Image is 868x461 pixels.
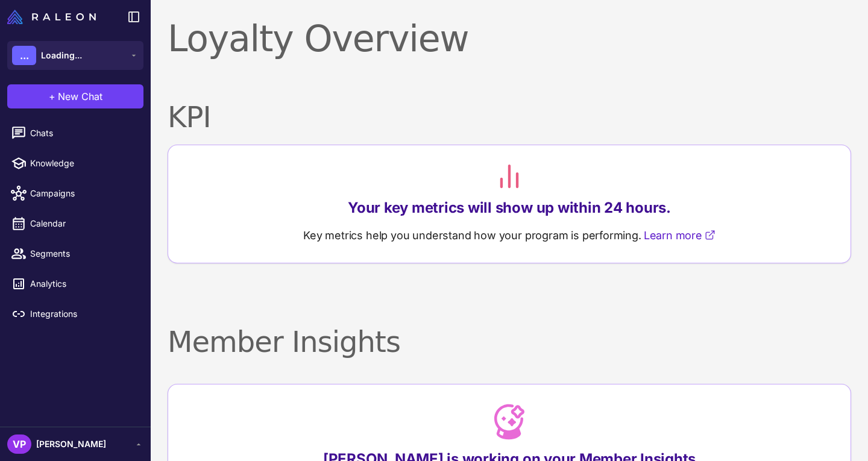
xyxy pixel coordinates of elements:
[58,89,102,104] span: New Chat
[7,84,143,108] button: +New Chat
[303,227,715,243] p: Key metrics help you understand how your program is performing.
[168,17,851,60] h1: Loyalty Overview
[7,10,96,24] img: Raleon Logo
[5,211,146,236] a: Calendar
[5,181,146,206] a: Campaigns
[7,41,143,70] button: ...Loading...
[30,187,136,200] span: Campaigns
[5,301,146,327] a: Integrations
[644,227,715,243] a: Learn more
[12,46,36,65] div: ...
[348,198,671,218] p: Your key metrics will show up within 24 hours.
[168,324,851,360] h2: Member Insights
[5,151,146,176] a: Knowledge
[30,217,136,230] span: Calendar
[30,277,136,290] span: Analytics
[5,241,146,266] a: Segments
[5,121,146,146] a: Chats
[36,437,106,451] span: [PERSON_NAME]
[168,99,851,135] h2: KPI
[30,157,136,170] span: Knowledge
[30,307,136,321] span: Integrations
[5,271,146,296] a: Analytics
[7,434,31,454] div: VP
[30,247,136,260] span: Segments
[41,49,82,62] span: Loading...
[49,89,55,104] span: +
[30,127,136,140] span: Chats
